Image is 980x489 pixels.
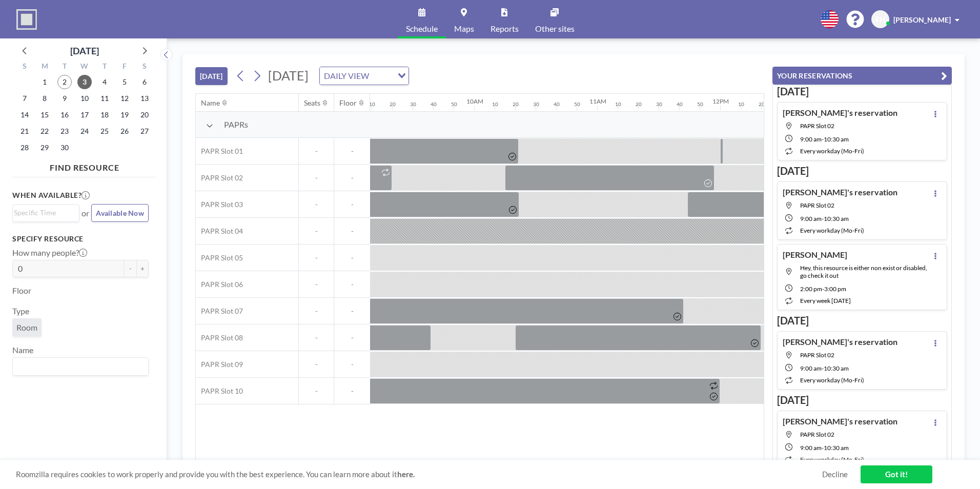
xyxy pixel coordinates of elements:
span: Wednesday, September 3, 2025 [77,75,92,89]
div: Search for option [320,67,409,85]
span: - [299,227,334,236]
div: 11AM [589,97,606,105]
span: - [334,173,370,182]
div: 10 [738,101,744,108]
div: 20 [636,101,642,108]
div: S [134,60,154,74]
div: W [75,60,95,74]
h3: [DATE] [777,85,947,98]
span: - [299,147,334,156]
a: Decline [822,470,848,479]
span: [DATE] [268,68,309,83]
button: [DATE] [195,67,228,85]
span: Available Now [96,209,144,217]
span: [PERSON_NAME] [893,15,951,24]
span: Sunday, September 28, 2025 [17,140,32,155]
span: 10:30 AM [824,444,849,452]
button: + [136,260,149,277]
span: 9:00 AM [800,444,822,452]
span: - [822,444,824,452]
span: PAPR Slot 02 [196,173,243,182]
span: - [334,147,370,156]
span: Friday, September 5, 2025 [117,75,132,89]
span: PAPR Slot 09 [196,360,243,369]
h4: [PERSON_NAME]'s reservation [783,187,897,197]
label: Type [12,306,29,316]
span: Saturday, September 20, 2025 [137,108,152,122]
h4: [PERSON_NAME] [783,250,847,260]
span: PAPR Slot 06 [196,280,243,289]
div: 50 [574,101,580,108]
span: every week [DATE] [800,297,851,304]
span: Friday, September 12, 2025 [117,91,132,106]
span: Other sites [535,25,575,33]
span: Sunday, September 21, 2025 [17,124,32,138]
button: - [124,260,136,277]
span: Schedule [406,25,438,33]
span: Room [16,322,37,333]
div: 40 [677,101,683,108]
span: - [299,386,334,396]
span: Roomzilla requires cookies to work properly and provide you with the best experience. You can lea... [16,470,822,479]
span: - [822,285,824,293]
span: every workday (Mo-Fri) [800,376,864,384]
div: 10 [492,101,498,108]
span: - [299,307,334,316]
span: - [334,360,370,369]
div: Search for option [13,358,148,375]
h3: [DATE] [777,314,947,327]
div: 40 [431,101,437,108]
div: 12PM [712,97,729,105]
div: Name [201,98,220,108]
span: Tuesday, September 9, 2025 [57,91,72,106]
span: Thursday, September 25, 2025 [97,124,112,138]
input: Search for option [14,207,73,218]
div: 20 [513,101,519,108]
span: Reports [491,25,519,33]
span: Monday, September 15, 2025 [37,108,52,122]
span: PAPR Slot 01 [196,147,243,156]
span: FH [875,15,885,24]
div: T [94,60,114,74]
span: - [822,135,824,143]
span: PAPR Slot 05 [196,253,243,262]
span: - [822,364,824,372]
span: - [334,307,370,316]
span: - [299,333,334,342]
span: Wednesday, September 10, 2025 [77,91,92,106]
span: 9:00 AM [800,364,822,372]
span: - [334,227,370,236]
span: Saturday, September 27, 2025 [137,124,152,138]
a: Got it! [861,465,932,483]
span: - [334,200,370,209]
span: Wednesday, September 17, 2025 [77,108,92,122]
span: PAPRs [224,119,248,130]
span: PAPR Slot 02 [800,201,834,209]
div: 20 [759,101,765,108]
span: 10:30 AM [824,364,849,372]
div: 10AM [466,97,483,105]
div: 40 [554,101,560,108]
span: 10:30 AM [824,135,849,143]
div: [DATE] [70,44,99,58]
div: 30 [533,101,539,108]
span: - [822,215,824,222]
span: Thursday, September 4, 2025 [97,75,112,89]
span: - [334,253,370,262]
span: 3:00 PM [824,285,846,293]
div: Floor [339,98,357,108]
span: Tuesday, September 16, 2025 [57,108,72,122]
h4: [PERSON_NAME]'s reservation [783,416,897,426]
span: Sunday, September 7, 2025 [17,91,32,106]
span: Tuesday, September 30, 2025 [57,140,72,155]
img: organization-logo [16,9,37,30]
label: Name [12,345,33,355]
div: Seats [304,98,320,108]
span: PAPR Slot 04 [196,227,243,236]
span: PAPR Slot 10 [196,386,243,396]
span: Friday, September 19, 2025 [117,108,132,122]
div: 30 [656,101,662,108]
span: - [299,280,334,289]
span: every workday (Mo-Fri) [800,147,864,155]
span: - [299,360,334,369]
